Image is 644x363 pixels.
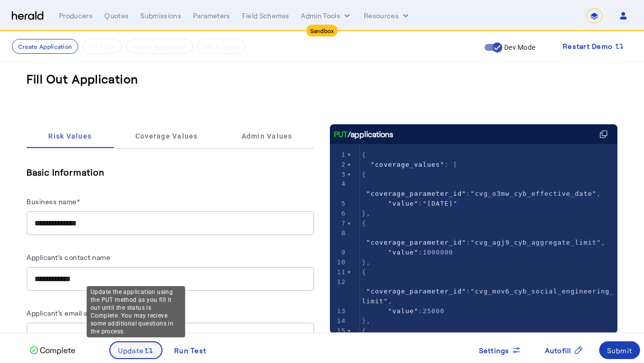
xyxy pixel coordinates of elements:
[362,151,366,158] span: {
[471,190,597,197] span: "cvg_o3mw_cyb_effective_date"
[371,161,445,168] span: "coverage_values"
[364,11,411,21] button: Resources dropdown menu
[27,71,138,87] h3: Fill Out Application
[607,345,633,356] div: Submit
[362,307,445,315] span: :
[366,190,466,197] span: "coverage_parameter_id"
[27,165,314,180] h5: Basic Information
[362,200,457,207] span: :
[423,307,445,315] span: 25000
[330,257,347,267] div: 10
[334,128,348,140] span: PUT
[423,200,458,207] span: "[DATE]"
[330,267,347,277] div: 11
[362,180,601,197] span: : ,
[388,200,419,207] span: "value"
[334,128,393,140] div: /applications
[330,326,347,336] div: 15
[330,199,347,209] div: 5
[193,11,230,21] div: Parameters
[330,209,347,218] div: 6
[362,278,614,305] span: : ,
[174,345,206,356] div: Run Test
[242,133,292,140] span: Admin Values
[197,39,246,54] button: Get A Quote
[563,40,612,52] span: Restart Demo
[301,11,352,21] button: internal dropdown menu
[502,42,535,52] label: Dev Mode
[366,239,466,246] span: "coverage_parameter_id"
[362,210,371,217] span: },
[27,253,110,261] label: Applicant's contact name
[362,288,614,305] span: "cvg_mov6_cyb_social_engineering_limit"
[362,249,453,256] span: :
[330,306,347,316] div: 13
[388,249,419,256] span: "value"
[388,307,419,315] span: "value"
[423,249,453,256] span: 1000000
[109,341,163,359] button: Update
[27,197,80,206] label: Business name*
[242,11,290,21] div: Field Schemas
[599,341,641,359] button: Submit
[471,341,529,359] button: Settings
[306,25,338,36] div: Sandbox
[471,239,601,246] span: "cvg_agj9_cyb_aggregate_limit"
[537,341,591,359] button: Autofill
[82,39,122,54] button: Fill it Out
[330,179,347,189] div: 4
[140,11,181,21] div: Submissions
[126,39,193,54] button: Submit Application
[362,317,371,325] span: },
[555,37,632,55] button: Restart Demo
[362,219,366,227] span: {
[362,258,371,266] span: },
[479,345,510,356] span: Settings
[362,161,457,168] span: : [
[330,218,347,228] div: 7
[362,229,605,247] span: : ,
[362,327,366,334] span: {
[330,316,347,326] div: 14
[166,341,214,359] button: Run Test
[545,345,572,356] span: Autofill
[12,39,78,54] button: Create Application
[362,268,366,276] span: {
[330,277,347,287] div: 12
[330,150,347,160] div: 1
[135,133,198,140] span: Coverage Values
[48,133,92,140] span: Risk Values
[330,160,347,170] div: 2
[12,11,43,21] img: Herald Logo
[118,345,144,356] span: Update
[59,11,93,21] div: Producers
[38,344,75,356] p: Complete
[330,228,347,238] div: 8
[27,309,110,317] label: Applicant's email address
[366,288,466,295] span: "coverage_parameter_id"
[330,248,347,257] div: 9
[104,11,129,21] div: Quotes
[330,170,347,180] div: 3
[87,286,185,337] div: Update the application using the PUT method as you fill it out until the status is Complete. You ...
[362,171,366,178] span: {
